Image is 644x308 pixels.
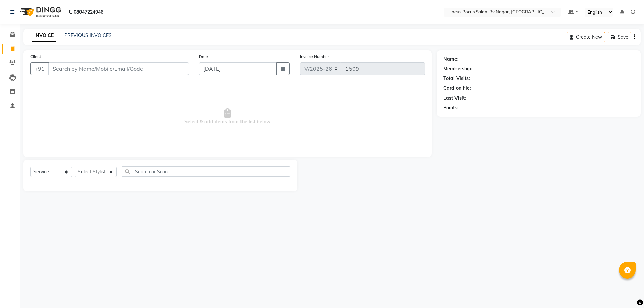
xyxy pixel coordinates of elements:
label: Invoice Number [300,54,329,60]
input: Search by Name/Mobile/Email/Code [48,62,189,75]
a: PREVIOUS INVOICES [64,32,112,38]
label: Date [199,54,208,60]
div: Membership: [443,65,473,72]
div: Total Visits: [443,75,470,82]
div: Points: [443,104,459,111]
iframe: chat widget [616,281,637,301]
div: Card on file: [443,85,471,92]
label: Client [30,54,41,60]
b: 08047224946 [74,3,103,21]
input: Search or Scan [122,166,290,177]
a: INVOICE [32,29,56,42]
div: Last Visit: [443,95,466,102]
img: logo [17,3,63,21]
span: Select & add items from the list below [30,83,425,150]
div: Name: [443,56,459,63]
button: Save [608,32,631,42]
button: +91 [30,62,49,75]
button: Create New [567,32,605,42]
